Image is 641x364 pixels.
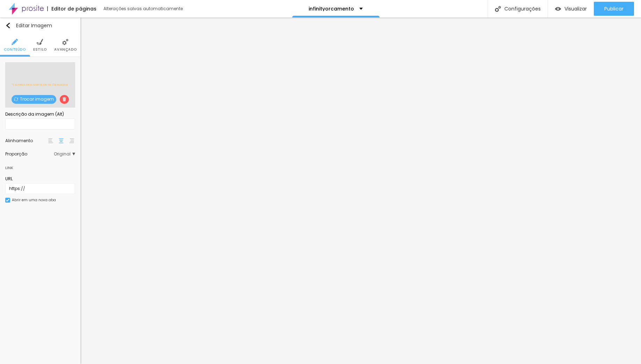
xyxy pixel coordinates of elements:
[5,111,75,117] div: Descrição da imagem (Alt)
[5,139,47,143] div: Alinhamento
[5,176,75,182] div: URL
[59,138,64,143] img: paragraph-center-align.svg
[5,23,52,28] div: Editar Imagem
[14,97,18,101] img: Icone
[12,95,56,104] span: Trocar imagem
[62,39,69,45] img: Icone
[564,6,587,12] span: Visualizar
[103,7,184,11] div: Alterações salvas automaticamente
[54,48,77,51] span: Avançado
[5,152,54,156] div: Proporção
[69,138,74,143] img: paragraph-right-align.svg
[548,2,594,16] button: Visualizar
[309,6,354,11] p: infinityorcamento
[48,138,53,143] img: paragraph-left-align.svg
[33,48,47,51] span: Estilo
[6,198,9,202] img: Icone
[12,198,56,202] div: Abrir em uma nova aba
[495,6,501,12] img: Icone
[12,39,18,45] img: Icone
[80,17,641,364] iframe: Editor
[54,152,75,156] span: Original
[47,6,96,11] div: Editor de páginas
[5,160,75,172] div: Link
[594,2,634,16] button: Publicar
[4,48,26,51] span: Conteúdo
[5,164,13,172] div: Link
[37,39,43,45] img: Icone
[604,6,624,12] span: Publicar
[5,23,11,28] img: Icone
[555,6,561,12] img: view-1.svg
[62,97,66,101] img: Icone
